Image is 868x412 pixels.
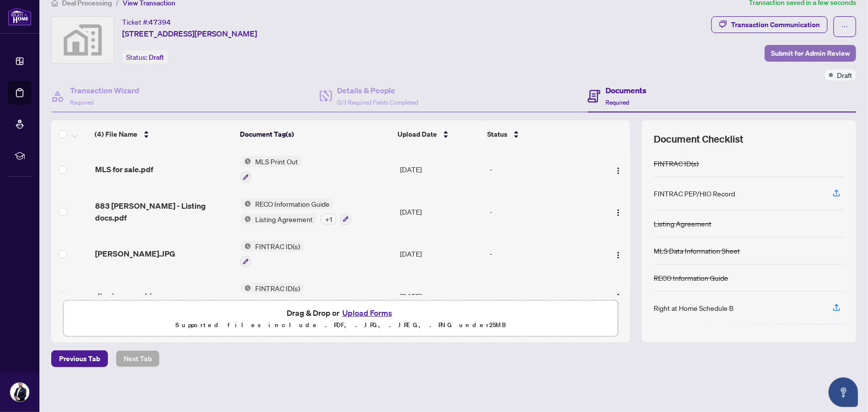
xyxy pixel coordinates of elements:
span: Required [70,99,94,106]
div: FINTRAC PEP/HIO Record [654,188,735,199]
th: Document Tag(s) [236,120,394,148]
h4: Details & People [337,84,419,96]
th: Status [483,120,596,148]
span: Draft [837,70,852,80]
span: ellipsis [841,23,848,30]
img: Logo [614,209,622,217]
span: Drag & Drop orUpload FormsSupported files include .PDF, .JPG, .JPEG, .PNG under25MB [64,300,618,337]
button: Logo [610,246,626,262]
span: Upload Date [398,129,437,140]
img: Logo [614,167,622,175]
img: Logo [614,251,622,259]
span: Submit for Admin Review [771,45,850,61]
button: Submit for Admin Review [765,45,856,62]
img: Status Icon [240,156,251,167]
td: [DATE] [396,148,486,190]
img: Profile Icon [10,383,29,402]
span: Required [605,99,629,106]
td: [DATE] [396,233,486,275]
span: Status [487,129,507,140]
span: Drag & Drop or [287,306,395,319]
th: (4) File Name [91,120,236,148]
span: 47394 [149,18,171,27]
td: [DATE] [396,190,486,233]
td: [DATE] [396,275,486,317]
span: RECO Information Guide [251,198,334,209]
div: FINTRAC ID(s) [654,158,699,169]
button: Next Tab [116,350,160,367]
span: FINTRAC ID(s) [251,283,304,294]
span: Document Checklist [654,132,743,146]
div: RECO Information Guide [654,272,728,283]
button: Status IconFINTRAC ID(s) [240,283,304,309]
button: Status IconFINTRAC ID(s) [240,241,304,267]
div: Right at Home Schedule B [654,302,734,313]
span: MLS Print Out [251,156,302,167]
button: Open asap [829,377,858,407]
span: 883 [PERSON_NAME] - Listing docs.pdf [95,200,233,224]
div: MLS Data Information Sheet [654,245,740,256]
img: logo [8,7,32,26]
div: Status: [122,50,168,64]
p: Supported files include .PDF, .JPG, .JPEG, .PNG under 25 MB [69,319,612,331]
button: Transaction Communication [711,16,828,33]
span: 0/3 Required Fields Completed [337,99,419,106]
span: MLS for sale.pdf [95,163,153,175]
button: Upload Forms [339,306,395,319]
img: Status Icon [240,241,251,252]
span: Draft [149,53,164,62]
button: Status IconMLS Print Out [240,156,302,183]
button: Status IconRECO Information GuideStatus IconListing Agreement+1 [240,198,351,225]
th: Upload Date [394,120,483,148]
div: Listing Agreement [654,218,711,229]
span: Listing Agreement [251,214,317,225]
h4: Transaction Wizard [70,84,139,96]
img: Status Icon [240,198,251,209]
div: - [490,248,595,259]
img: svg%3e [52,17,114,63]
span: (4) File Name [95,129,137,140]
div: - [490,291,595,301]
span: [PERSON_NAME].JPG [95,248,175,260]
div: - [490,164,595,175]
span: dippi passport.jpg [95,290,162,302]
button: Logo [610,161,626,177]
div: Ticket #: [122,16,171,28]
div: - [490,206,595,217]
img: Logo [614,293,622,301]
div: Transaction Communication [731,17,820,33]
span: Previous Tab [59,351,100,367]
button: Previous Tab [51,350,108,367]
img: Status Icon [240,214,251,225]
span: FINTRAC ID(s) [251,241,304,252]
button: Logo [610,288,626,304]
h4: Documents [605,84,646,96]
div: + 1 [321,214,336,225]
span: [STREET_ADDRESS][PERSON_NAME] [122,28,257,39]
button: Logo [610,204,626,220]
img: Status Icon [240,283,251,294]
